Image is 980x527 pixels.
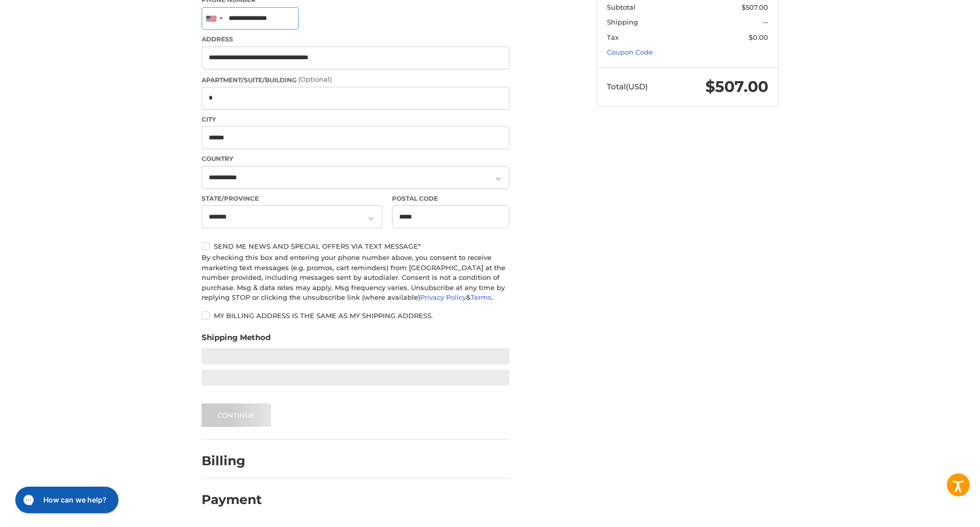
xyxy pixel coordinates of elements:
button: Continue [202,403,271,427]
label: City [202,115,509,124]
span: -- [763,18,768,26]
span: Total (USD) [607,82,648,91]
legend: Shipping Method [202,332,271,348]
label: Country [202,154,509,163]
button: Gorgias live chat [5,4,108,30]
label: Address [202,35,509,44]
span: Shipping [607,18,638,26]
small: (Optional) [298,75,332,83]
a: Privacy Policy [420,293,466,301]
label: Send me news and special offers via text message* [202,242,509,250]
span: Subtotal [607,3,635,11]
a: Coupon Code [607,48,653,56]
span: $0.00 [749,33,768,41]
h2: How can we help? [33,12,96,22]
span: $507.00 [742,3,768,11]
div: By checking this box and entering your phone number above, you consent to receive marketing text ... [202,253,509,303]
label: My billing address is the same as my shipping address. [202,312,509,320]
label: Apartment/Suite/Building [202,75,509,85]
h2: Payment [202,492,262,508]
a: Terms [471,293,492,301]
label: Postal Code [392,194,509,203]
span: $507.00 [705,77,768,96]
h2: Billing [202,453,261,469]
span: Tax [607,33,619,41]
label: State/Province [202,194,382,203]
div: United States: +1 [202,8,226,30]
